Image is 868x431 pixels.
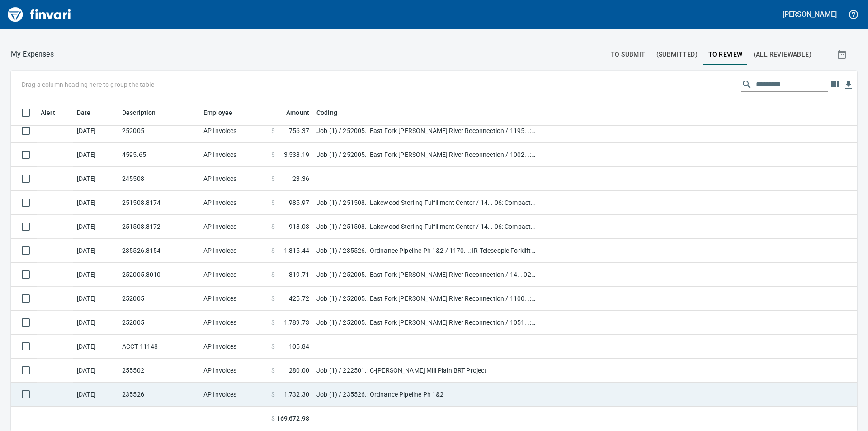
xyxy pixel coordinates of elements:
[118,359,200,383] td: 255502
[118,191,200,215] td: 251508.8174
[73,335,118,359] td: [DATE]
[313,287,539,311] td: Job (1) / 252005.: East Fork [PERSON_NAME] River Reconnection / 1100. .: Job Shack / 5: Other
[200,263,268,287] td: AP Invoices
[73,287,118,311] td: [DATE]
[73,359,118,383] td: [DATE]
[313,383,539,407] td: Job (1) / 235526.: Ordnance Pipeline Ph 1&2
[118,383,200,407] td: 235526
[271,150,275,159] span: $
[77,107,91,118] span: Date
[313,143,539,167] td: Job (1) / 252005.: East Fork [PERSON_NAME] River Reconnection / 1002. .: EQ Mobilization / 5: Other
[271,414,275,423] span: $
[656,49,698,60] span: (Submitted)
[271,174,275,183] span: $
[289,366,309,375] span: 280.00
[289,270,309,279] span: 819.71
[313,359,539,383] td: Job (1) / 222501.: C-[PERSON_NAME] Mill Plain BRT Project
[73,119,118,143] td: [DATE]
[708,49,743,60] span: To Review
[289,342,309,351] span: 105.84
[313,239,539,263] td: Job (1) / 235526.: Ordnance Pipeline Ph 1&2 / 1170. .: IR Telescopic Forklift 10K / 5: Other
[200,335,268,359] td: AP Invoices
[41,107,55,118] span: Alert
[73,239,118,263] td: [DATE]
[200,215,268,239] td: AP Invoices
[292,174,309,183] span: 23.36
[313,263,539,287] td: Job (1) / 252005.: East Fork [PERSON_NAME] River Reconnection / 14. . 02: Estuary Conex and UTV /...
[313,215,539,239] td: Job (1) / 251508.: Lakewood Sterling Fulfillment Center / 14. . 06: Compaction of Subgrade in Bui...
[73,383,118,407] td: [DATE]
[271,366,275,375] span: $
[842,78,855,92] button: Download Table
[122,107,156,118] span: Description
[754,49,811,60] span: (All Reviewable)
[284,318,309,327] span: 1,789.73
[200,383,268,407] td: AP Invoices
[11,49,54,60] nav: breadcrumb
[118,263,200,287] td: 252005.8010
[313,119,539,143] td: Job (1) / 252005.: East Fork [PERSON_NAME] River Reconnection / 1195. .: Other Misc-Grizzlies, AT...
[77,107,103,118] span: Date
[271,318,275,327] span: $
[5,4,73,25] img: Finvari
[284,246,309,255] span: 1,815.44
[118,119,200,143] td: 252005
[783,9,837,19] h5: [PERSON_NAME]
[200,359,268,383] td: AP Invoices
[289,198,309,207] span: 985.97
[118,311,200,335] td: 252005
[271,246,275,255] span: $
[73,143,118,167] td: [DATE]
[118,167,200,191] td: 245508
[286,107,309,118] span: Amount
[118,215,200,239] td: 251508.8172
[200,167,268,191] td: AP Invoices
[271,270,275,279] span: $
[200,287,268,311] td: AP Invoices
[277,414,309,423] span: 169,672.98
[118,287,200,311] td: 252005
[73,167,118,191] td: [DATE]
[200,119,268,143] td: AP Invoices
[271,126,275,135] span: $
[118,239,200,263] td: 235526.8154
[271,222,275,231] span: $
[289,126,309,135] span: 756.37
[828,78,842,91] button: Choose columns to display
[73,263,118,287] td: [DATE]
[313,191,539,215] td: Job (1) / 251508.: Lakewood Sterling Fulfillment Center / 14. . 06: Compaction of Subgrade in Bui...
[274,107,309,118] span: Amount
[271,198,275,207] span: $
[271,294,275,303] span: $
[41,107,67,118] span: Alert
[289,294,309,303] span: 425.72
[118,335,200,359] td: ACCT 11148
[316,107,337,118] span: Coding
[200,143,268,167] td: AP Invoices
[828,43,857,65] button: Show transactions within a particular date range
[73,191,118,215] td: [DATE]
[200,311,268,335] td: AP Invoices
[73,215,118,239] td: [DATE]
[284,390,309,399] span: 1,732.30
[289,222,309,231] span: 918.03
[200,239,268,263] td: AP Invoices
[203,107,232,118] span: Employee
[22,80,154,89] p: Drag a column heading here to group the table
[203,107,244,118] span: Employee
[284,150,309,159] span: 3,538.19
[118,143,200,167] td: 4595.65
[780,7,839,21] button: [PERSON_NAME]
[122,107,168,118] span: Description
[271,390,275,399] span: $
[271,342,275,351] span: $
[11,49,54,60] p: My Expenses
[73,311,118,335] td: [DATE]
[200,191,268,215] td: AP Invoices
[611,49,646,60] span: To Submit
[313,311,539,335] td: Job (1) / 252005.: East Fork [PERSON_NAME] River Reconnection / 1051. .: Equipment Damage and Abu...
[316,107,349,118] span: Coding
